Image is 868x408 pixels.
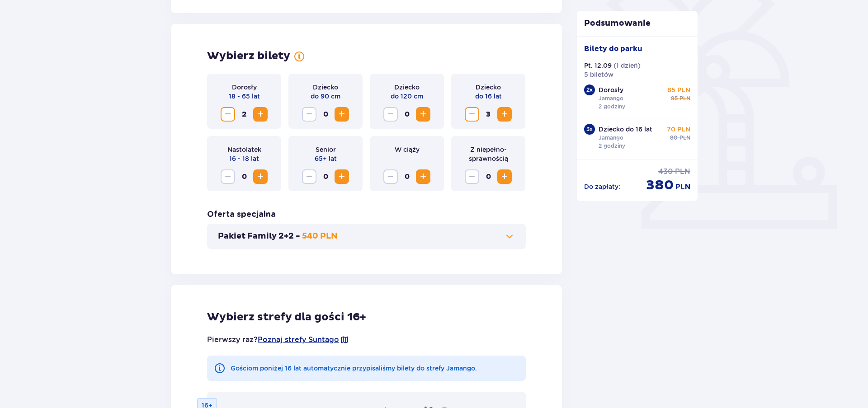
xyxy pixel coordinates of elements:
[316,145,336,154] p: Senior
[584,44,642,54] p: Bilety do parku
[675,167,690,177] p: PLN
[318,169,333,184] span: 0
[237,107,251,122] span: 2
[646,177,674,194] p: 380
[232,83,257,92] p: Dorosły
[497,169,512,184] button: Increase
[207,335,349,345] p: Pierwszy raz?
[671,94,678,103] p: 95
[599,85,623,94] p: Dorosły
[599,134,623,142] p: Jamango
[416,169,430,184] button: Increase
[658,167,673,177] p: 430
[416,107,430,122] button: Increase
[229,154,259,163] p: 16 - 18 lat
[458,145,518,163] p: Z niepełno­sprawnością
[599,103,625,111] p: 2 godziny
[391,92,423,101] p: do 120 cm
[302,169,316,184] button: Decrease
[258,335,339,345] a: Poznaj strefy Suntago
[313,83,338,92] p: Dziecko
[577,18,698,29] p: Podsumowanie
[476,83,501,92] p: Dziecko
[221,107,235,122] button: Decrease
[679,134,690,142] p: PLN
[667,85,690,94] p: 85 PLN
[231,364,477,373] p: Gościom poniżej 16 lat automatycznie przypisaliśmy bilety do strefy Jamango.
[599,94,623,103] p: Jamango
[667,125,690,134] p: 70 PLN
[481,169,495,184] span: 0
[218,231,515,242] button: Pakiet Family 2+2 -540 PLN
[207,310,526,324] p: Wybierz strefy dla gości 16+
[475,92,502,101] p: do 16 lat
[311,92,340,101] p: do 90 cm
[218,231,300,242] p: Pakiet Family 2+2 -
[395,145,420,154] p: W ciąży
[613,61,641,70] p: ( 1 dzień )
[400,169,414,184] span: 0
[599,142,625,150] p: 2 godziny
[584,70,613,79] p: 5 biletów
[584,84,595,95] div: 2 x
[207,209,276,220] p: Oferta specjalna
[394,83,420,92] p: Dziecko
[584,182,620,191] p: Do zapłaty :
[315,154,337,163] p: 65+ lat
[465,169,479,184] button: Decrease
[335,169,349,184] button: Increase
[318,107,333,122] span: 0
[253,107,268,122] button: Increase
[465,107,479,122] button: Decrease
[679,94,690,103] p: PLN
[670,134,678,142] p: 80
[599,125,652,134] p: Dziecko do 16 lat
[207,49,290,63] p: Wybierz bilety
[302,231,338,242] p: 540 PLN
[584,61,612,70] p: Pt. 12.09
[335,107,349,122] button: Increase
[481,107,495,122] span: 3
[497,107,512,122] button: Increase
[229,92,260,101] p: 18 - 65 lat
[237,169,251,184] span: 0
[253,169,268,184] button: Increase
[227,145,261,154] p: Nastolatek
[675,182,690,192] p: PLN
[221,169,235,184] button: Decrease
[302,107,316,122] button: Decrease
[383,107,398,122] button: Decrease
[383,169,398,184] button: Decrease
[584,124,595,135] div: 3 x
[400,107,414,122] span: 0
